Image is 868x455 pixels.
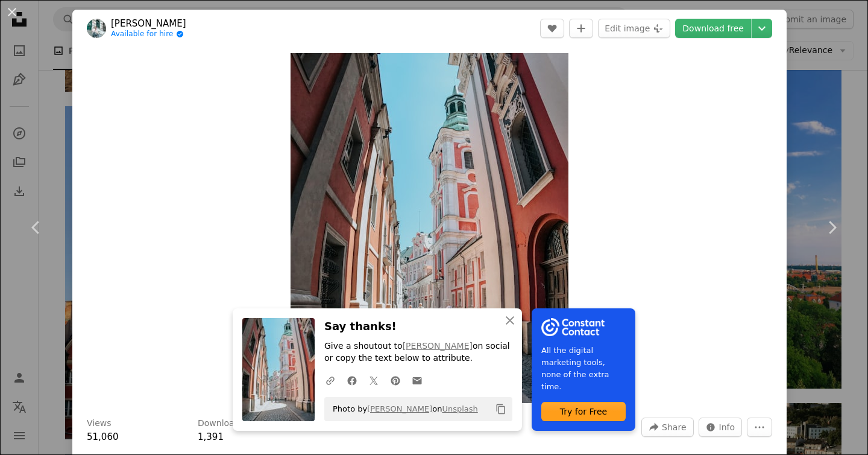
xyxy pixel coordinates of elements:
img: red and white concrete building [291,53,568,403]
button: More Actions [747,418,772,437]
button: Choose download size [752,19,772,38]
p: Give a shoutout to on social or copy the text below to attribute. [324,340,512,364]
h3: Say thanks! [324,318,512,336]
a: [PERSON_NAME] [403,341,473,351]
a: Unsplash [442,404,477,413]
span: Share [662,418,686,436]
a: Next [796,170,868,285]
a: Download free [675,19,751,38]
span: Photo by on [327,399,478,419]
a: Available for hire [111,30,186,39]
a: Share on Facebook [341,368,363,392]
button: Add to Collection [569,19,593,38]
button: Zoom in on this image [291,53,568,403]
h3: Downloads [198,418,244,430]
a: Share on Twitter [363,368,385,392]
button: Like [540,19,564,38]
button: Share this image [641,418,693,437]
span: All the digital marketing tools, none of the extra time. [541,345,626,393]
button: Stats about this image [699,418,743,437]
div: Try for Free [541,402,626,421]
span: 1,391 [198,431,224,442]
a: All the digital marketing tools, none of the extra time.Try for Free [532,308,635,431]
button: Copy to clipboard [491,399,511,419]
span: 51,060 [87,431,119,442]
h3: Views [87,418,112,430]
span: Info [719,418,735,436]
img: file-1754318165549-24bf788d5b37 [541,318,605,336]
a: [PERSON_NAME] [367,404,432,413]
button: Edit image [598,19,670,38]
a: Share on Pinterest [385,368,406,392]
img: Go to Teodor Skrebnev's profile [87,19,106,38]
a: [PERSON_NAME] [111,17,186,30]
a: Share over email [406,368,428,392]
